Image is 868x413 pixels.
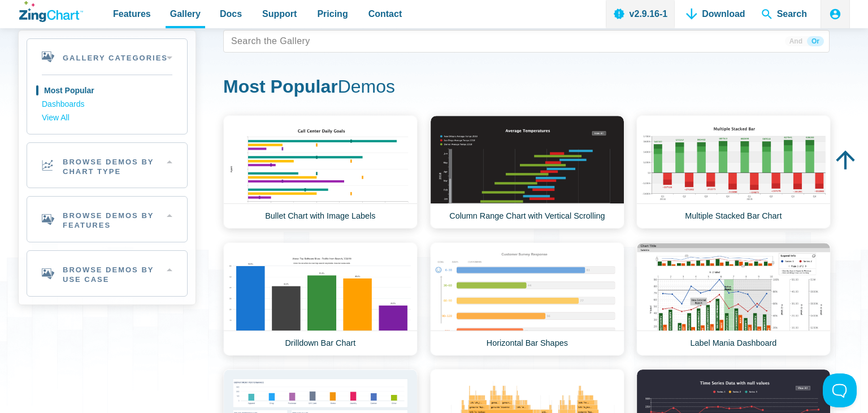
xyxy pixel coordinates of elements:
[27,197,187,242] h2: Browse Demos By Features
[223,76,338,97] strong: Most Popular
[368,6,402,21] span: Contact
[785,36,807,46] span: And
[262,6,297,21] span: Support
[223,115,418,229] a: Bullet Chart with Image Labels
[42,84,172,98] a: Most Popular
[430,115,624,229] a: Column Range Chart with Vertical Scrolling
[27,143,187,188] h2: Browse Demos By Chart Type
[823,373,857,407] iframe: Toggle Customer Support
[220,6,242,21] span: Docs
[636,242,831,356] a: Label Mania Dashboard
[223,242,418,356] a: Drilldown Bar Chart
[113,6,151,21] span: Features
[317,6,348,21] span: Pricing
[42,98,172,111] a: Dashboards
[636,115,831,229] a: Multiple Stacked Bar Chart
[223,75,830,101] h1: Demos
[27,39,187,75] h2: Gallery Categories
[807,36,824,46] span: Or
[170,6,201,21] span: Gallery
[430,242,624,356] a: Horizontal Bar Shapes
[27,251,187,296] h2: Browse Demos By Use Case
[42,111,172,125] a: View All
[19,1,83,22] a: ZingChart Logo. Click to return to the homepage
